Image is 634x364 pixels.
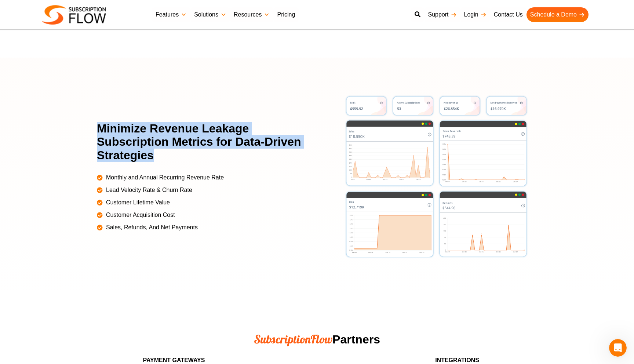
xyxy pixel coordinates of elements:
[424,7,460,22] a: Support
[104,186,192,194] span: Lead Velocity Rate & Churn Rate
[384,357,531,363] h3: integrations
[254,332,332,346] span: SubscriptionFlow
[104,211,175,219] span: Customer Acquisition Cost
[104,198,170,207] span: Customer Lifetime Value
[609,339,627,357] iframe: Intercom live chat
[104,223,198,232] span: Sales, Refunds, And Net Payments
[344,94,529,259] img: Dashboard-Details
[101,357,247,363] h3: Payment Gateways
[526,7,589,22] a: Schedule a Demo
[97,122,308,162] h2: Minimize Revenue Leakage Subscription Metrics for Data-Driven Strategies
[230,7,273,22] a: Resources
[152,7,190,22] a: Features
[460,7,490,22] a: Login
[104,173,224,182] span: Monthly and Annual Recurring Revenue Rate
[134,332,500,346] h2: Partners
[490,7,526,22] a: Contact Us
[190,7,230,22] a: Solutions
[273,7,299,22] a: Pricing
[42,5,106,25] img: Subscriptionflow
